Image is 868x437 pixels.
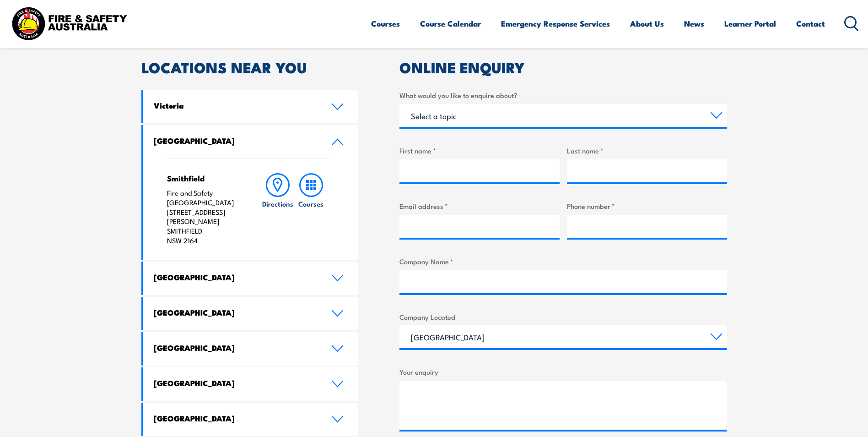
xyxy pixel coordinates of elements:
[399,366,727,377] label: Your enquiry
[298,199,323,208] h6: Courses
[154,272,318,282] h4: [GEOGRAPHIC_DATA]
[630,11,664,36] a: About Us
[399,60,727,73] h2: ONLINE ENQUIRY
[143,367,358,401] a: [GEOGRAPHIC_DATA]
[399,311,727,322] label: Company Located
[567,145,727,156] label: Last name
[399,90,727,100] label: What would you like to enquire about?
[154,343,318,353] h4: [GEOGRAPHIC_DATA]
[143,332,358,366] a: [GEOGRAPHIC_DATA]
[154,136,318,146] h4: [GEOGRAPHIC_DATA]
[399,145,560,156] label: First name
[143,125,358,158] a: [GEOGRAPHIC_DATA]
[371,11,400,36] a: Courses
[567,201,727,211] label: Phone number
[154,100,318,110] h4: Victoria
[295,173,328,246] a: Courses
[684,11,704,36] a: News
[143,297,358,330] a: [GEOGRAPHIC_DATA]
[154,413,318,423] h4: [GEOGRAPHIC_DATA]
[141,60,358,73] h2: LOCATIONS NEAR YOU
[167,188,243,246] p: Fire and Safety [GEOGRAPHIC_DATA] [STREET_ADDRESS][PERSON_NAME] SMITHFIELD NSW 2164
[399,201,560,211] label: Email address
[262,199,293,208] h6: Directions
[796,11,825,36] a: Contact
[261,173,294,246] a: Directions
[724,11,776,36] a: Learner Portal
[420,11,481,36] a: Course Calendar
[143,262,358,295] a: [GEOGRAPHIC_DATA]
[154,307,318,317] h4: [GEOGRAPHIC_DATA]
[154,378,318,388] h4: [GEOGRAPHIC_DATA]
[501,11,610,36] a: Emergency Response Services
[143,90,358,123] a: Victoria
[167,173,243,183] h4: Smithfield
[143,403,358,436] a: [GEOGRAPHIC_DATA]
[399,256,727,267] label: Company Name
